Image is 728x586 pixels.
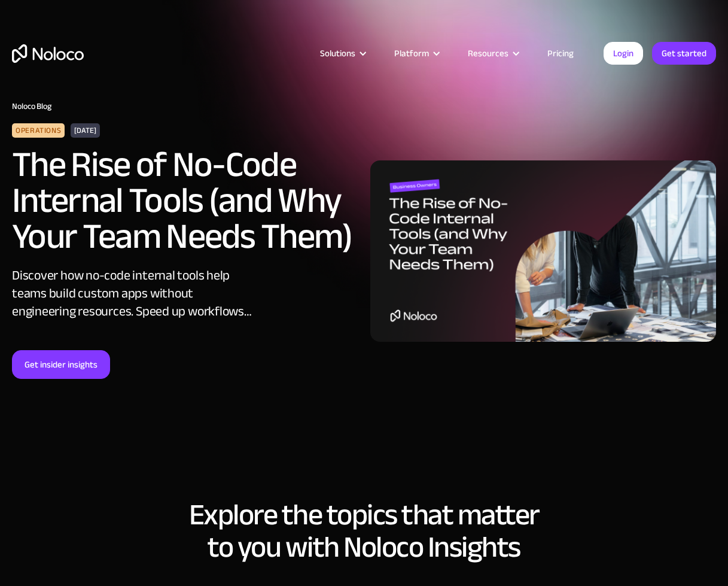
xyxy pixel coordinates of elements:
[453,45,532,61] div: Resources
[468,45,508,61] div: Resources
[12,44,84,63] a: home
[320,45,355,61] div: Solutions
[71,123,100,138] div: [DATE]
[305,45,379,61] div: Solutions
[370,160,717,342] img: The Rise of No-Code Internal Tools (and Why Your Team Needs Them)
[604,42,643,65] a: Login
[394,45,429,61] div: Platform
[12,499,716,563] h2: Explore the topics that matter to you with Noloco Insights
[12,123,65,138] div: Operations
[12,350,110,379] a: Get insider insights
[652,42,716,65] a: Get started
[379,45,453,61] div: Platform
[12,147,358,254] h2: The Rise of No-Code Internal Tools (and Why Your Team Needs Them)
[532,45,589,61] a: Pricing
[12,266,257,320] div: Discover how no-code internal tools help teams build custom apps without engineering resources. S...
